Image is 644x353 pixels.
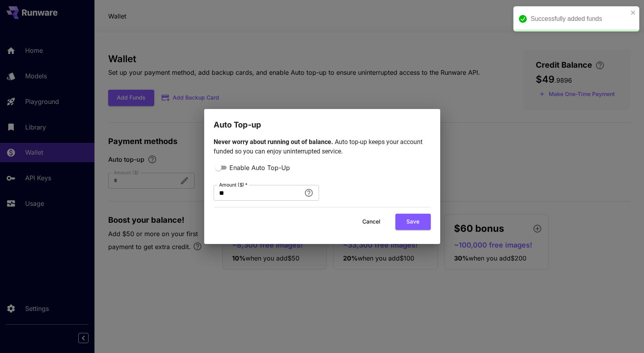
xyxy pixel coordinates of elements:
[214,137,431,156] p: Auto top-up keeps your account funded so you can enjoy uninterrupted service.
[395,214,431,230] button: Save
[204,109,440,131] h2: Auto Top-up
[229,163,290,172] span: Enable Auto Top-Up
[631,9,636,16] button: close
[214,138,335,146] span: Never worry about running out of balance.
[354,214,389,230] button: Cancel
[219,181,247,188] label: Amount ($)
[531,14,628,24] div: Successfully added funds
